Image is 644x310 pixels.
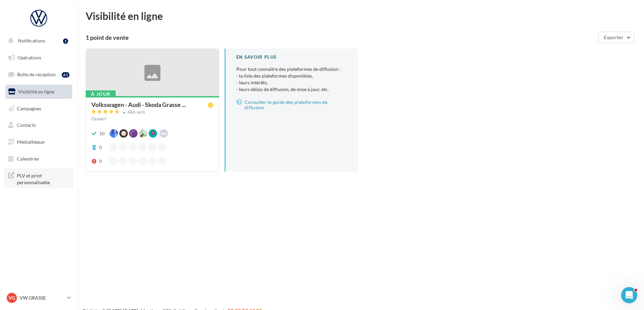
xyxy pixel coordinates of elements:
[236,86,347,93] li: - leurs délais de diffusion, de mise à jour, etc.
[4,34,71,48] button: Notifications 1
[86,11,636,21] div: Visibilité en ligne
[17,139,45,145] span: Médiathèque
[236,54,347,60] div: En savoir plus
[127,110,145,114] div: 466 avis
[621,287,637,303] iframe: Intercom live chat
[99,158,102,165] div: 0
[236,66,347,93] p: Pour tout connaître des plateformes de diffusion :
[236,73,347,79] li: - la liste des plateformes disponibles,
[17,122,36,128] span: Contacts
[4,102,74,116] a: Campagnes
[17,105,41,111] span: Campagnes
[17,72,56,77] span: Boîte de réception
[18,55,41,60] span: Opérations
[4,85,74,99] a: Visibilité en ligne
[4,51,74,65] a: Opérations
[86,90,116,98] div: À jour
[4,118,74,132] a: Contacts
[17,156,39,162] span: Calendrier
[86,34,595,40] div: 1 point de vente
[5,291,72,304] a: VG VW GRASSE
[62,72,69,78] div: 41
[99,144,102,151] div: 0
[4,135,74,149] a: Médiathèque
[91,116,106,121] span: Ouvert
[4,168,74,188] a: PLV et print personnalisable
[4,67,74,82] a: Boîte de réception41
[91,109,213,117] a: 466 avis
[4,152,74,166] a: Calendrier
[20,294,64,301] p: VW GRASSE
[63,38,68,44] div: 1
[598,32,635,43] button: Exporter
[604,34,623,40] span: Exporter
[99,130,105,137] div: 10
[18,89,54,94] span: Visibilité en ligne
[236,98,347,112] a: Consulter le guide des plateformes de diffusion
[17,171,69,186] span: PLV et print personnalisable
[91,102,186,108] span: Volkswagen - Audi - Skoda Grasse ...
[18,38,45,44] span: Notifications
[236,79,347,86] li: - leurs intérêts,
[8,294,15,301] span: VG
